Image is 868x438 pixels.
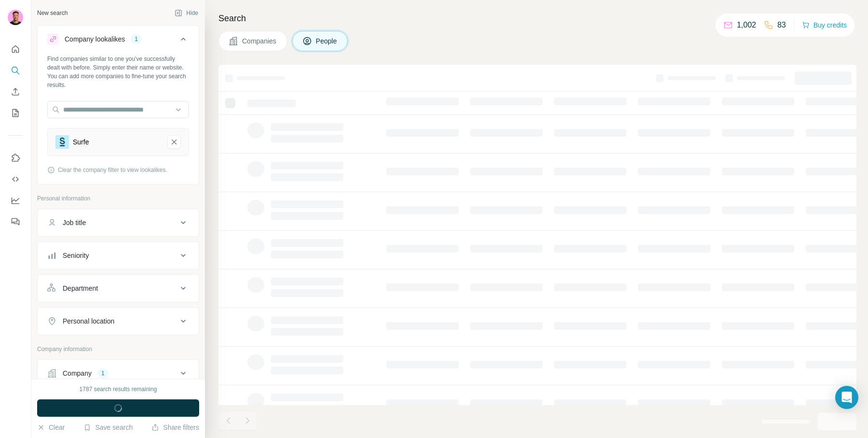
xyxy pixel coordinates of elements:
button: My lists [8,104,23,122]
button: Enrich CSV [8,83,23,100]
span: People [316,36,338,46]
div: Find companies similar to one you've successfully dealt with before. Simply enter their name or w... [47,55,189,89]
div: Company lookalikes [65,34,125,44]
h4: Search [218,12,856,25]
div: 1 [97,369,108,378]
button: Use Surfe on LinkedIn [8,149,23,167]
span: Companies [242,36,277,46]
button: Quick start [8,41,23,58]
button: Feedback [8,213,23,230]
button: Job title [38,211,199,234]
img: Avatar [8,10,23,25]
button: Clear [37,423,65,432]
button: Dashboard [8,192,23,209]
button: Personal location [38,310,199,333]
div: Job title [63,218,86,227]
div: Department [63,283,98,293]
button: Seniority [38,244,199,267]
div: Company [63,368,92,378]
div: Open Intercom Messenger [835,386,858,409]
div: Seniority [63,251,89,260]
button: Share filters [151,423,199,432]
div: Personal location [63,316,114,326]
button: Hide [168,6,205,20]
p: Personal information [37,194,199,203]
button: Search [8,62,23,79]
button: Company1 [38,362,199,385]
button: Buy credits [802,18,847,32]
p: Company information [37,345,199,353]
img: Surfe-logo [55,135,69,149]
button: Use Surfe API [8,170,23,188]
div: Surfe [73,137,89,147]
button: Surfe-remove-button [167,135,181,149]
div: 1787 search results remaining [80,385,157,394]
span: Clear the company filter to view lookalikes. [58,166,167,174]
div: 1 [131,35,142,43]
div: New search [37,9,68,17]
button: Company lookalikes1 [38,28,199,55]
p: 83 [777,19,786,31]
button: Department [38,277,199,300]
button: Save search [83,423,133,432]
p: 1,002 [737,19,756,31]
